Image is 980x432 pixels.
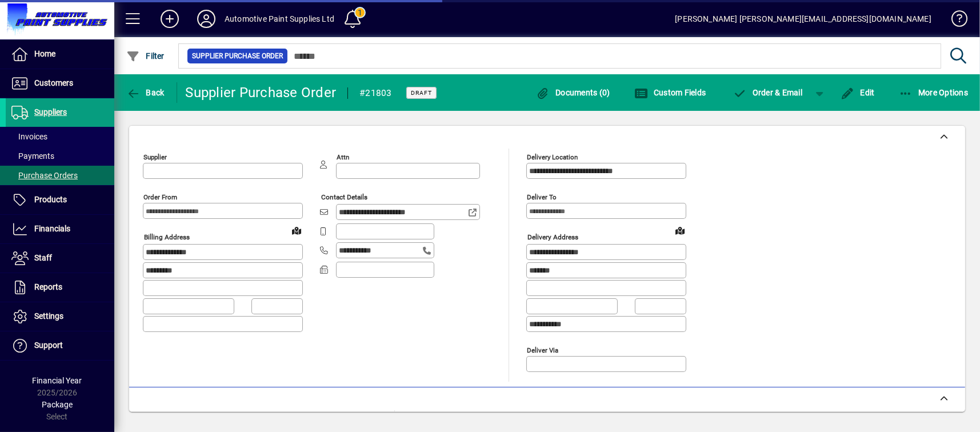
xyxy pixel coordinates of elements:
[34,224,70,233] span: Financials
[943,2,966,39] a: Knowledge Base
[6,302,114,331] a: Settings
[899,88,969,97] span: More Options
[42,400,73,409] span: Package
[536,88,610,97] span: Documents (0)
[6,146,114,166] a: Payments
[34,195,67,204] span: Products
[192,50,283,62] span: Supplier Purchase Order
[411,89,432,97] span: Draft
[186,83,337,102] div: Supplier Purchase Order
[34,282,62,291] span: Reports
[896,82,971,103] button: More Options
[34,49,55,58] span: Home
[287,221,306,239] a: View on map
[34,341,63,350] span: Support
[151,9,188,29] button: Add
[11,132,47,141] span: Invoices
[6,331,114,360] a: Support
[6,244,114,273] a: Staff
[6,40,114,69] a: Home
[126,51,165,61] span: Filter
[126,88,165,97] span: Back
[631,82,709,103] button: Custom Fields
[6,69,114,98] a: Customers
[533,82,613,103] button: Documents (0)
[34,107,67,117] span: Suppliers
[33,376,82,385] span: Financial Year
[6,127,114,146] a: Invoices
[143,193,177,201] mat-label: Order from
[337,153,349,161] mat-label: Attn
[675,10,931,28] div: [PERSON_NAME] [PERSON_NAME][EMAIL_ADDRESS][DOMAIN_NAME]
[671,221,689,239] a: View on map
[733,88,802,97] span: Order & Email
[34,253,52,262] span: Staff
[225,10,334,28] div: Automotive Paint Supplies Ltd
[359,84,392,102] div: #21803
[143,153,167,161] mat-label: Supplier
[114,82,177,103] app-page-header-button: Back
[188,9,225,29] button: Profile
[838,82,878,103] button: Edit
[11,171,78,180] span: Purchase Orders
[527,193,557,201] mat-label: Deliver To
[527,346,558,354] mat-label: Deliver via
[527,153,578,161] mat-label: Delivery Location
[841,88,875,97] span: Edit
[6,166,114,185] a: Purchase Orders
[6,273,114,302] a: Reports
[123,82,167,103] button: Back
[727,82,808,103] button: Order & Email
[6,186,114,214] a: Products
[34,311,63,321] span: Settings
[123,46,167,66] button: Filter
[6,215,114,243] a: Financials
[634,88,706,97] span: Custom Fields
[34,78,73,87] span: Customers
[11,151,54,161] span: Payments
